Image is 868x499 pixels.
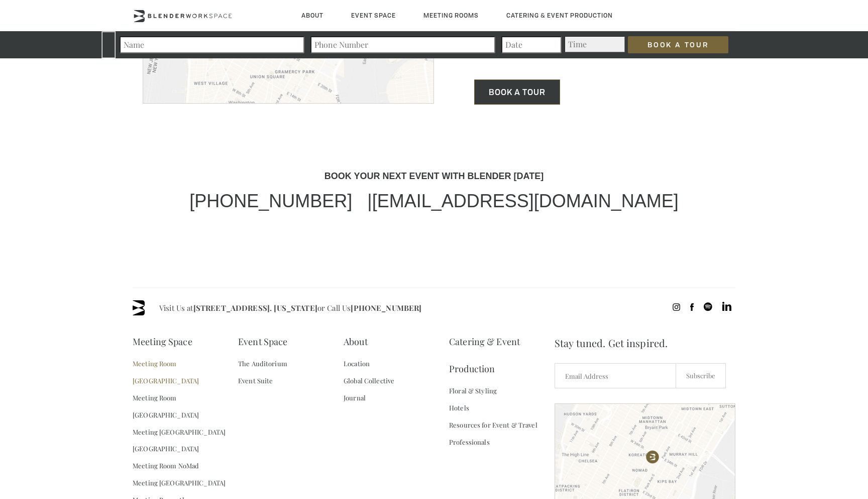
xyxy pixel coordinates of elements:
a: Catering & Event Production [449,328,555,382]
span: Stay tuned. Get inspired. [555,328,735,358]
a: About [344,328,368,355]
a: [GEOGRAPHIC_DATA] [133,440,199,457]
a: Resources for Event & Travel Professionals [449,417,555,451]
input: Email Address [555,363,676,388]
a: [EMAIL_ADDRESS][DOMAIN_NAME] [372,191,679,211]
a: [STREET_ADDRESS]. [US_STATE] [193,303,317,313]
a: Meeting [GEOGRAPHIC_DATA] [133,474,226,491]
h1: BOOK YOUR NEXT EVENT WITH BLENDER [DATE] [133,171,735,184]
input: Date [501,36,562,53]
iframe: Chat Widget [687,370,868,499]
a: The Auditorium [238,355,287,372]
input: Subscribe [676,363,726,388]
a: Floral & Styling [449,382,497,399]
a: Event Space [238,328,287,355]
a: Meeting Room [GEOGRAPHIC_DATA] [133,389,238,424]
a: Meeting [GEOGRAPHIC_DATA] [133,424,226,441]
a: Location [344,355,370,372]
button: BOOK A TOUR [474,79,560,105]
a: Meeting Room [GEOGRAPHIC_DATA] [133,355,238,389]
a: Hotels [449,399,469,417]
a: Event Suite [238,372,273,389]
input: Phone Number [310,36,495,53]
input: Book a Tour [628,36,728,53]
a: Journal [344,389,366,406]
a: Meeting Space [133,328,192,355]
span: Visit Us at or Call Us [159,300,421,315]
input: Name [120,36,304,53]
a: Global Collective [344,372,394,389]
a: Meeting Room NoMad [133,457,199,474]
div: [PHONE_NUMBER] | [133,190,735,212]
a: [PHONE_NUMBER] [351,303,421,313]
